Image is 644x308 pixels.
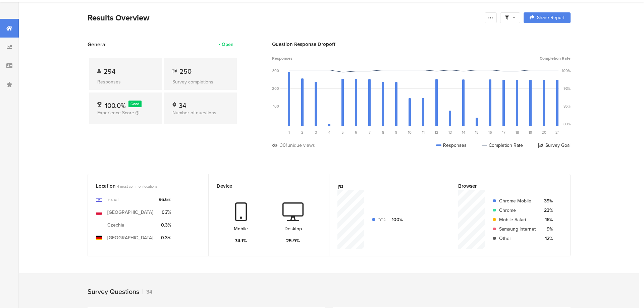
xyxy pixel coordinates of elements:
span: 15 [475,130,479,135]
div: Chrome [499,207,536,214]
span: 13 [448,130,452,135]
div: 12% [541,235,553,242]
div: 34 [179,101,186,107]
div: Completion Rate [482,142,523,149]
div: Survey Goal [538,142,571,149]
span: Experience Score [97,109,134,116]
div: [GEOGRAPHIC_DATA] [107,209,153,216]
div: Other [499,235,536,242]
div: unique views [287,142,315,149]
span: Completion Rate [540,55,571,61]
div: Survey Questions [88,287,139,297]
div: גבר [378,216,386,223]
span: Number of questions [172,109,216,116]
div: 100% [562,68,571,73]
span: General [88,41,107,48]
div: 0.7% [159,209,171,216]
div: 86% [563,104,571,109]
div: Open [222,41,233,48]
div: Czechia [107,222,124,229]
div: מין [337,182,431,190]
span: 4 most common locations [117,184,157,189]
div: Browser [458,182,551,190]
span: 21 [555,130,559,135]
span: 16 [488,130,492,135]
div: 301 [280,142,287,149]
span: 14 [462,130,465,135]
span: 10 [408,130,412,135]
div: 16% [541,216,553,223]
div: [GEOGRAPHIC_DATA] [107,234,153,241]
span: 3 [315,130,317,135]
span: 100.0% [105,101,126,111]
div: 100% [391,216,403,223]
span: 250 [179,66,192,76]
span: 8 [382,130,384,135]
div: Results Overview [88,12,481,24]
div: 80% [563,121,571,127]
div: 74.1% [235,237,247,244]
div: 96.6% [159,196,171,203]
div: Samsung Internet [499,226,536,233]
div: Mobile [234,225,248,232]
span: 12 [435,130,438,135]
div: Question Response Dropoff [272,41,571,48]
div: 25.9% [286,237,300,244]
span: 2 [301,130,304,135]
div: 100 [273,104,279,109]
span: Responses [272,55,292,61]
span: 20 [542,130,546,135]
div: 300 [272,68,279,73]
span: Good [130,101,139,107]
div: 93% [563,86,571,91]
div: Device [217,182,310,190]
span: 17 [502,130,505,135]
span: 1 [288,130,290,135]
div: 200 [272,86,279,91]
div: Responses [436,142,467,149]
span: 5 [341,130,344,135]
div: 9% [541,226,553,233]
div: 39% [541,197,553,204]
div: Israel [107,196,118,203]
span: 11 [422,130,425,135]
div: 23% [541,207,553,214]
span: 18 [516,130,519,135]
span: Share Report [537,15,565,20]
div: Location [96,182,189,190]
div: 0.3% [159,222,171,229]
span: 294 [104,66,115,76]
div: Mobile Safari [499,216,536,223]
div: Survey completions [172,78,229,85]
span: 7 [369,130,371,135]
div: Responses [97,78,154,85]
div: Desktop [284,225,302,232]
div: 0.3% [159,234,171,241]
div: Chrome Mobile [499,197,536,204]
div: 34 [143,288,152,296]
span: 9 [395,130,397,135]
span: 6 [355,130,357,135]
span: 4 [328,130,330,135]
span: 19 [529,130,532,135]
